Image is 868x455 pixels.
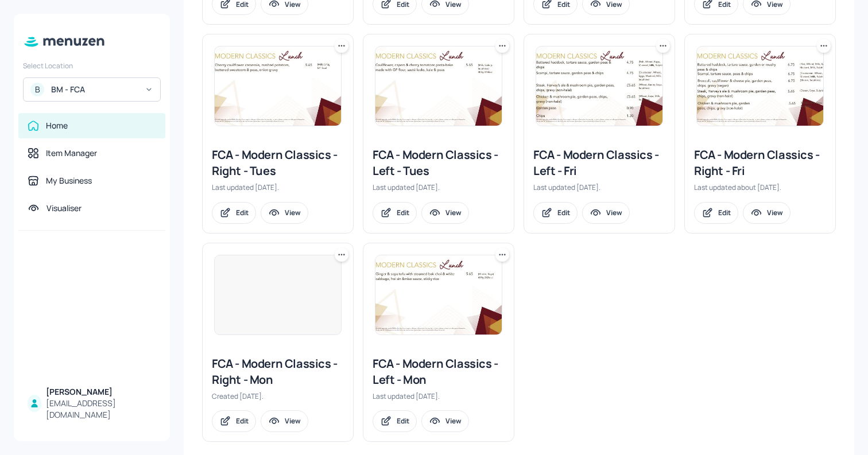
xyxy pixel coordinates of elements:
div: View [767,208,783,217]
div: Edit [397,208,409,217]
div: [EMAIL_ADDRESS][DOMAIN_NAME] [46,398,156,421]
div: FCA - Modern Classics - Left - Tues [373,147,505,179]
div: Edit [236,208,249,217]
div: Last updated [DATE]. [373,391,505,401]
div: Home [46,120,68,131]
div: Edit [397,416,409,426]
div: FCA - Modern Classics - Right - Fri [694,147,826,179]
div: Last updated about [DATE]. [694,182,826,192]
img: 2025-03-04-1741084435201z7emhxromjn.jpeg [215,46,341,126]
img: 2025-10-10-1760093834164toh2ezhmlx.jpeg [536,46,662,126]
div: Item Manager [46,147,97,159]
div: Created [DATE]. [212,391,344,401]
div: View [606,208,622,217]
img: 2025-07-07-1751877256712fmgtw5t15iu.jpeg [375,255,502,335]
div: FCA - Modern Classics - Right - Mon [212,356,344,388]
div: FCA - Modern Classics - Right - Tues [212,147,344,179]
div: Select Location [23,61,161,71]
div: My Business [46,175,92,186]
div: Last updated [DATE]. [373,182,505,192]
div: Edit [718,208,731,217]
div: BM - FCA [51,84,138,95]
div: View [445,208,462,217]
div: B [30,83,44,96]
div: FCA - Modern Classics - Left - Fri [533,147,665,179]
div: View [285,416,301,426]
div: [PERSON_NAME] [46,386,156,398]
div: Last updated [DATE]. [533,182,665,192]
div: View [445,416,462,426]
div: Edit [557,208,570,217]
div: View [285,208,301,217]
div: Visualiser [46,203,82,214]
img: 2025-08-29-1756458392363qhz0w7y1hwk.jpeg [697,46,823,126]
div: FCA - Modern Classics - Left - Mon [373,356,505,388]
img: 2025-06-10-174954325901460l4d3as6cc.jpeg [375,46,502,126]
div: Last updated [DATE]. [212,182,344,192]
div: Edit [236,416,249,426]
